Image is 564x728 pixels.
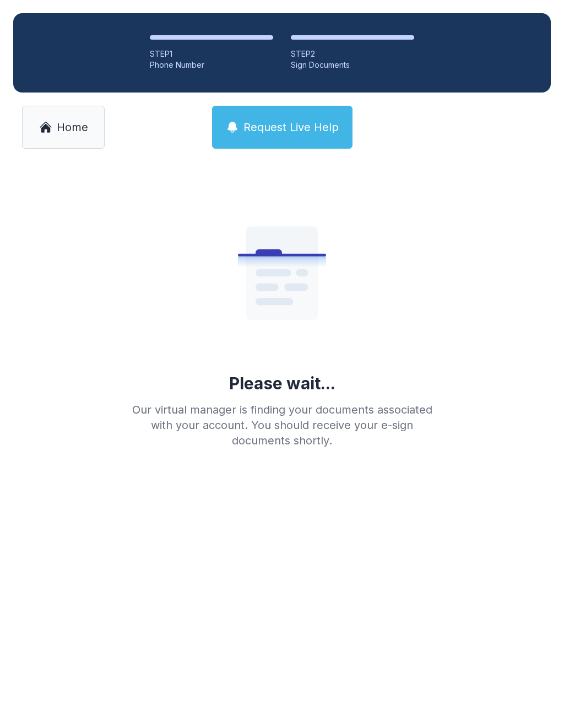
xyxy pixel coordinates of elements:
div: Phone Number [150,59,273,70]
div: Sign Documents [291,59,414,70]
span: Request Live Help [243,119,339,135]
div: STEP 2 [291,48,414,59]
span: Home [57,119,88,135]
div: Please wait... [229,373,335,393]
div: Our virtual manager is finding your documents associated with your account. You should receive yo... [123,402,441,448]
div: STEP 1 [150,48,273,59]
